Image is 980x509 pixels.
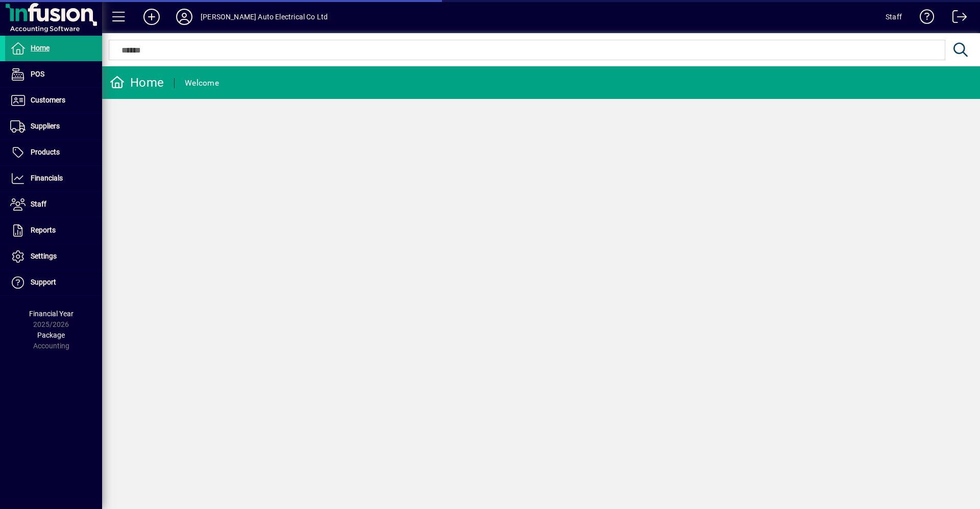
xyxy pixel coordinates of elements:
[945,2,967,35] a: Logout
[31,200,46,208] span: Staff
[110,74,164,91] div: Home
[31,44,50,52] span: Home
[5,88,102,113] a: Customers
[5,192,102,217] a: Staff
[185,75,219,91] div: Welcome
[5,62,102,87] a: POS
[886,9,902,25] div: Staff
[201,9,328,25] div: [PERSON_NAME] Auto Electrical Co Ltd
[31,226,56,234] span: Reports
[5,244,102,269] a: Settings
[31,278,56,286] span: Support
[31,96,65,104] span: Customers
[29,310,73,318] span: Financial Year
[31,148,60,156] span: Products
[37,331,65,339] span: Package
[912,2,935,35] a: Knowledge Base
[31,252,57,260] span: Settings
[135,8,168,26] button: Add
[31,122,60,130] span: Suppliers
[168,8,201,26] button: Profile
[5,114,102,139] a: Suppliers
[31,174,63,182] span: Financials
[5,218,102,243] a: Reports
[5,140,102,165] a: Products
[5,166,102,191] a: Financials
[5,270,102,295] a: Support
[31,70,44,78] span: POS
